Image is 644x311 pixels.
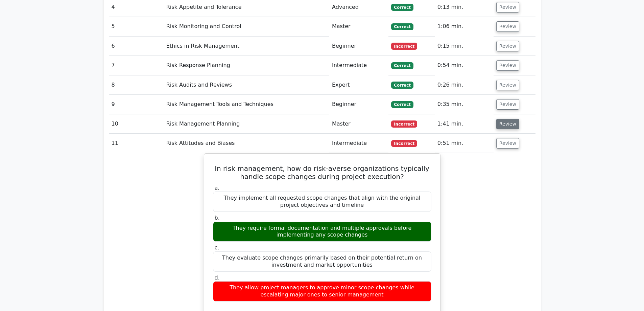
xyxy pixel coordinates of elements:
[164,17,329,36] td: Risk Monitoring and Control
[215,244,219,251] span: c.
[496,99,519,110] button: Review
[391,120,417,127] span: Incorrect
[391,23,413,30] span: Correct
[213,251,431,272] div: They evaluate scope changes primarily based on their potential return on investment and market op...
[435,75,494,95] td: 0:26 min.
[109,56,164,75] td: 7
[391,43,417,49] span: Incorrect
[213,192,431,212] div: They implement all requested scope changes that align with the original project objectives and ti...
[391,62,413,69] span: Correct
[496,41,519,51] button: Review
[391,4,413,10] span: Correct
[391,82,413,88] span: Correct
[329,75,388,95] td: Expert
[215,215,220,221] span: b.
[109,95,164,114] td: 9
[329,114,388,134] td: Master
[164,56,329,75] td: Risk Response Planning
[496,60,519,71] button: Review
[109,114,164,134] td: 10
[164,37,329,56] td: Ethics in Risk Management
[212,164,432,181] h5: In risk management, how do risk-averse organizations typically handle scope changes during projec...
[109,37,164,56] td: 6
[435,95,494,114] td: 0:35 min.
[109,17,164,36] td: 5
[109,134,164,153] td: 11
[435,56,494,75] td: 0:54 min.
[435,37,494,56] td: 0:15 min.
[391,140,417,147] span: Incorrect
[164,95,329,114] td: Risk Management Tools and Techniques
[164,75,329,95] td: Risk Audits and Reviews
[435,17,494,36] td: 1:06 min.
[164,134,329,153] td: Risk Attitudes and Biases
[329,17,388,36] td: Master
[496,21,519,32] button: Review
[213,222,431,242] div: They require formal documentation and multiple approvals before implementing any scope changes
[391,101,413,108] span: Correct
[435,134,494,153] td: 0:51 min.
[329,95,388,114] td: Beginner
[215,274,220,281] span: d.
[496,2,519,13] button: Review
[435,114,494,134] td: 1:41 min.
[329,37,388,56] td: Beginner
[496,119,519,129] button: Review
[496,80,519,90] button: Review
[213,281,431,302] div: They allow project managers to approve minor scope changes while escalating major ones to senior ...
[496,138,519,149] button: Review
[329,134,388,153] td: Intermediate
[215,185,220,191] span: a.
[164,114,329,134] td: Risk Management Planning
[329,56,388,75] td: Intermediate
[109,75,164,95] td: 8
